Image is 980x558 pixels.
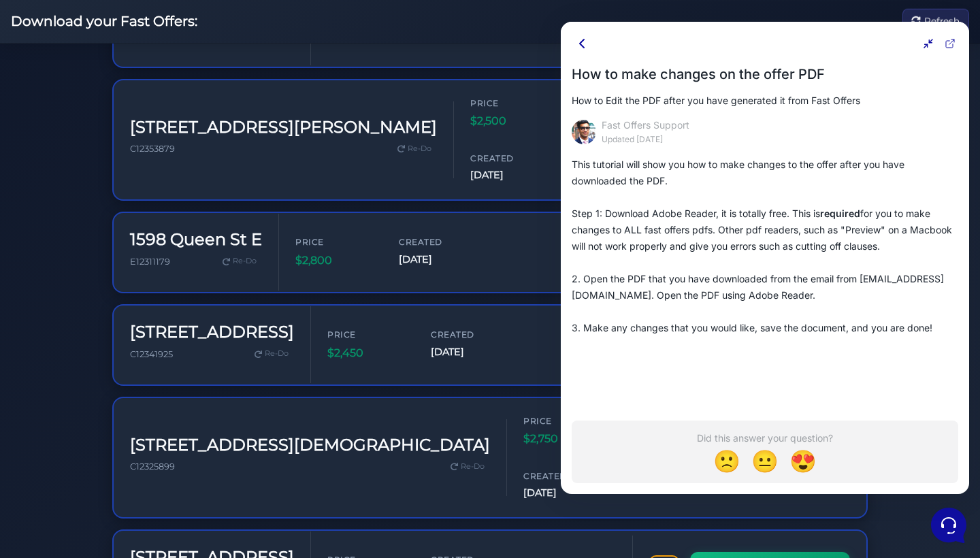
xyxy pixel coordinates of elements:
[327,344,409,362] span: $2,450
[130,230,262,250] h3: 1598 Queen St E
[295,235,377,248] span: Price
[399,235,480,248] span: Created
[461,461,485,473] span: Re-Do
[249,345,294,363] a: Re-Do
[11,14,197,30] h2: Download your Fast Offers:
[217,252,262,270] a: Re-Do
[523,470,605,482] span: Created
[561,22,969,494] iframe: Customerly Messenger
[523,430,605,448] span: $2,750
[130,144,175,154] span: C12353879
[470,167,552,183] span: [DATE]
[431,344,512,360] span: [DATE]
[928,505,969,546] iframe: Customerly Messenger Launcher
[523,414,605,427] span: Price
[470,112,552,130] span: $2,500
[130,323,294,342] h3: [STREET_ADDRESS]
[445,458,490,476] a: Re-Do
[470,152,552,165] span: Created
[327,328,409,341] span: Price
[924,14,960,29] span: Refresh
[130,349,173,359] span: C12341925
[399,252,480,267] span: [DATE]
[431,328,512,341] span: Created
[392,140,437,158] a: Re-Do
[130,118,437,137] h3: [STREET_ADDRESS][PERSON_NAME]
[130,436,490,455] h3: [STREET_ADDRESS][DEMOGRAPHIC_DATA]
[523,485,605,501] span: [DATE]
[295,252,377,269] span: $2,800
[233,255,257,267] span: Re-Do
[470,97,552,110] span: Price
[130,257,170,267] span: E12311179
[902,9,969,34] button: Refresh
[130,461,175,472] span: C12325899
[408,143,431,155] span: Re-Do
[265,348,289,360] span: Re-Do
